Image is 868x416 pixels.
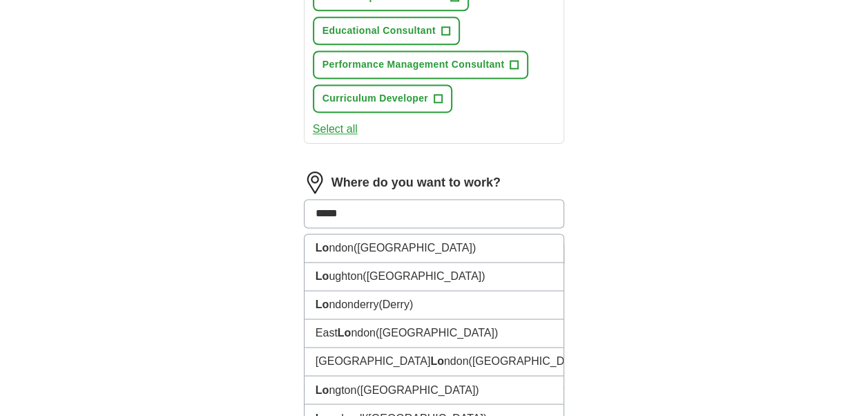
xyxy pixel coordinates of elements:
[304,171,326,193] img: location.png
[322,91,428,106] span: Curriculum Developer
[313,17,460,45] button: Educational Consultant
[338,327,351,339] strong: Lo
[305,263,564,291] li: ughton
[305,348,564,376] li: [GEOGRAPHIC_DATA] ndon
[468,355,590,367] span: ([GEOGRAPHIC_DATA])
[316,242,329,254] strong: Lo
[322,23,436,38] span: Educational Consultant
[305,376,564,404] li: ngton
[305,234,564,263] li: ndon
[363,270,485,282] span: ([GEOGRAPHIC_DATA])
[305,319,564,348] li: East ndon
[378,299,413,310] span: (Derry)
[430,355,444,367] strong: Lo
[305,291,564,319] li: ndonderry
[331,173,501,192] label: Where do you want to work?
[354,242,476,254] span: ([GEOGRAPHIC_DATA])
[376,327,498,339] span: ([GEOGRAPHIC_DATA])
[313,50,529,79] button: Performance Management Consultant
[316,299,329,310] strong: Lo
[316,384,329,395] strong: Lo
[313,121,358,138] button: Select all
[316,270,329,282] strong: Lo
[313,84,452,113] button: Curriculum Developer
[356,384,479,395] span: ([GEOGRAPHIC_DATA])
[322,57,505,72] span: Performance Management Consultant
